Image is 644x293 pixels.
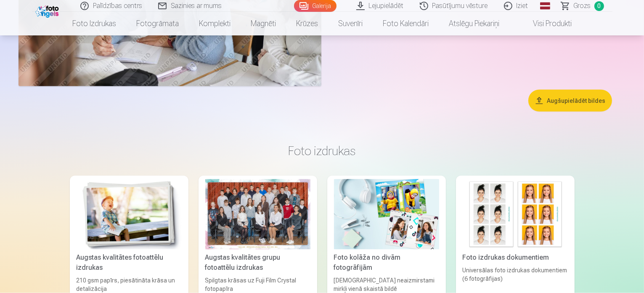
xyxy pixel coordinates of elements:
[202,253,314,273] div: Augstas kvalitātes grupu fotoattēlu izdrukas
[77,144,568,159] h3: Foto izdrukas
[528,90,612,112] button: Augšupielādēt bildes
[334,179,439,250] img: Foto kolāža no divām fotogrāfijām
[463,179,568,250] img: Foto izdrukas dokumentiem
[62,12,126,35] a: Foto izdrukas
[241,12,286,35] a: Magnēti
[574,1,591,11] span: Grozs
[189,12,241,35] a: Komplekti
[459,253,571,263] div: Foto izdrukas dokumentiem
[73,253,185,273] div: Augstas kvalitātes fotoattēlu izdrukas
[331,253,443,273] div: Foto kolāža no divām fotogrāfijām
[35,3,61,18] img: /fa1
[439,12,509,35] a: Atslēgu piekariņi
[328,12,373,35] a: Suvenīri
[594,1,604,11] span: 0
[373,12,439,35] a: Foto kalendāri
[126,12,189,35] a: Fotogrāmata
[509,12,582,35] a: Visi produkti
[286,12,328,35] a: Krūzes
[77,179,182,250] img: Augstas kvalitātes fotoattēlu izdrukas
